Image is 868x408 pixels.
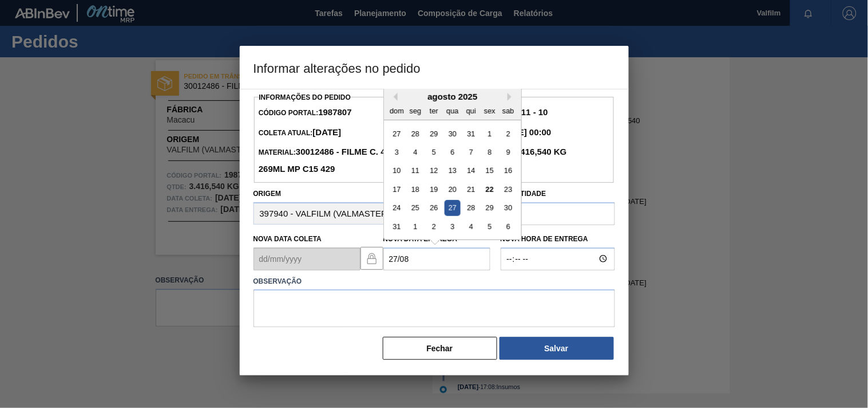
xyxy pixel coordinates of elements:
[501,190,546,198] label: Quantidade
[390,93,398,101] button: Previous Month
[463,125,478,141] div: Choose quinta-feira, 31 de julho de 2025
[259,129,341,137] span: Coleta Atual:
[383,235,458,243] label: Nova Data Entrega
[407,182,423,197] div: Choose segunda-feira, 18 de agosto de 2025
[389,219,405,234] div: Choose domingo, 31 de agosto de 2025
[389,144,405,160] div: Choose domingo, 3 de agosto de 2025
[407,200,423,215] div: Choose segunda-feira, 25 de agosto de 2025
[259,147,425,174] strong: 30012486 - FILME C. 400X65 BC 269ML MP C15 429
[500,144,516,160] div: Choose sábado, 9 de agosto de 2025
[482,125,497,141] div: Choose sexta-feira, 1 de agosto de 2025
[426,200,441,215] div: Choose terça-feira, 26 de agosto de 2025
[259,148,425,174] span: Material:
[482,219,497,234] div: Choose sexta-feira, 5 de setembro de 2025
[407,103,423,118] div: seg
[500,219,516,234] div: Choose sábado, 6 de setembro de 2025
[508,93,516,101] button: Next Month
[463,163,478,178] div: Choose quinta-feira, 14 de agosto de 2025
[463,103,478,118] div: qui
[500,337,614,360] button: Salvar
[482,163,497,178] div: Choose sexta-feira, 15 de agosto de 2025
[313,127,342,137] strong: [DATE]
[445,163,460,178] div: Choose quarta-feira, 13 de agosto de 2025
[500,103,516,118] div: sab
[389,200,405,215] div: Choose domingo, 24 de agosto de 2025
[463,144,478,160] div: Choose quinta-feira, 7 de agosto de 2025
[318,107,351,117] strong: 1987807
[253,273,615,290] label: Observação
[500,125,516,141] div: Choose sábado, 2 de agosto de 2025
[253,190,282,198] label: Origem
[407,163,423,178] div: Choose segunda-feira, 11 de agosto de 2025
[389,163,405,178] div: Choose domingo, 10 de agosto de 2025
[383,248,490,270] input: dd/mm/yyyy
[426,219,441,234] div: Choose terça-feira, 2 de setembro de 2025
[383,337,497,360] button: Fechar
[511,147,567,156] strong: 3.416,540 KG
[500,182,516,197] div: Choose sábado, 23 de agosto de 2025
[445,103,460,118] div: qua
[426,125,441,141] div: Choose terça-feira, 29 de julho de 2025
[365,252,379,265] img: locked
[445,182,460,197] div: Choose quarta-feira, 20 de agosto de 2025
[240,46,629,89] h3: Informar alterações no pedido
[482,103,497,118] div: sex
[407,125,423,141] div: Choose segunda-feira, 28 de julho de 2025
[482,182,497,197] div: Choose sexta-feira, 22 de agosto de 2025
[463,200,478,215] div: Choose quinta-feira, 28 de agosto de 2025
[426,182,441,197] div: Choose terça-feira, 19 de agosto de 2025
[387,124,517,236] div: month 2025-08
[360,247,383,270] button: locked
[259,93,351,101] label: Informações do Pedido
[463,219,478,234] div: Choose quinta-feira, 4 de setembro de 2025
[253,248,360,270] input: dd/mm/yyyy
[426,103,441,118] div: ter
[407,144,423,160] div: Choose segunda-feira, 4 de agosto de 2025
[445,125,460,141] div: Choose quarta-feira, 30 de julho de 2025
[259,109,352,117] span: Código Portal:
[463,182,478,197] div: Choose quinta-feira, 21 de agosto de 2025
[498,127,551,137] strong: [DATE] 00:00
[389,103,405,118] div: dom
[253,235,322,243] label: Nova Data Coleta
[389,182,405,197] div: Choose domingo, 17 de agosto de 2025
[482,200,497,215] div: Choose sexta-feira, 29 de agosto de 2025
[384,92,521,101] div: agosto 2025
[407,219,423,234] div: Choose segunda-feira, 1 de setembro de 2025
[445,144,460,160] div: Choose quarta-feira, 6 de agosto de 2025
[426,163,441,178] div: Choose terça-feira, 12 de agosto de 2025
[482,144,497,160] div: Choose sexta-feira, 8 de agosto de 2025
[500,163,516,178] div: Choose sábado, 16 de agosto de 2025
[445,200,460,215] div: Choose quarta-feira, 27 de agosto de 2025
[389,125,405,141] div: Choose domingo, 27 de julho de 2025
[445,219,460,234] div: Choose quarta-feira, 3 de setembro de 2025
[501,231,615,248] label: Nova Hora de Entrega
[500,200,516,215] div: Choose sábado, 30 de agosto de 2025
[426,144,441,160] div: Choose terça-feira, 5 de agosto de 2025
